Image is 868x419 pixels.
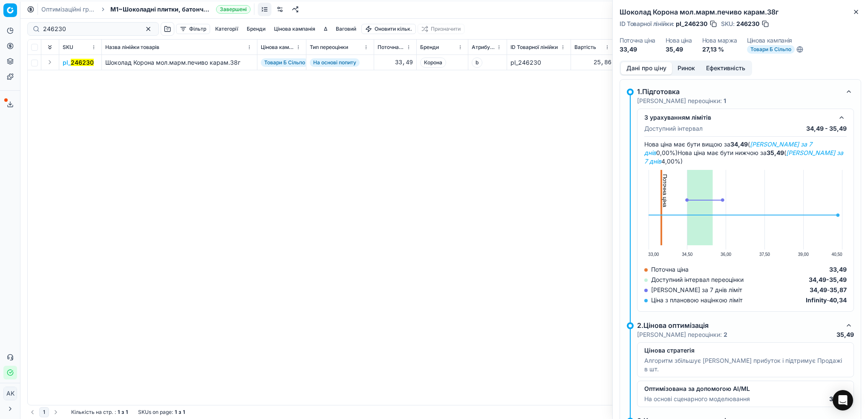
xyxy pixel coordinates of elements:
[644,113,833,122] div: З урахуванням лімітів
[644,265,689,274] div: Поточна ціна
[216,5,251,14] span: Завершені
[702,45,737,54] dd: 27,13 %
[759,252,770,257] text: 37,50
[361,24,416,34] button: Оновити кільк.
[420,44,439,51] span: Бренди
[644,149,843,165] span: Нова ціна має бути нижчою за ( 4,00%)
[736,20,759,28] span: 246230
[829,276,847,283] strong: 35,49
[261,58,309,67] span: Товари Б Сільпо
[637,320,840,330] div: 2.Цінова оптимізація
[620,7,861,17] h2: Шоколад Корона мол.марм.печиво карам.38г
[724,331,727,338] strong: 2
[644,346,847,355] p: Цінова стратегія
[829,266,847,273] strong: 33,49
[724,97,726,104] strong: 1
[644,395,750,403] p: На основі сценарного моделювання
[648,252,659,257] text: 33,00
[105,44,159,51] span: Назва лінійки товарів
[45,42,55,52] button: Expand all
[806,124,847,133] p: 34,49 - 35,49
[332,24,360,34] button: Ваговий
[637,86,840,97] div: 1.Підготовка
[666,45,692,54] dd: 35,49
[110,5,213,14] span: M1~Шоколадні плитки, батончики, фігурки - tier_1
[644,286,742,294] div: [PERSON_NAME] за 7 днів ліміт
[41,5,96,14] a: Оптимізаційні групи
[644,141,812,156] span: Нова ціна має бути вищою за ( 0,00%)
[806,296,827,304] strong: Infinity
[418,24,464,34] button: Призначити
[243,24,269,34] button: Бренди
[510,44,558,51] span: ID Товарної лінійки
[41,5,251,14] nav: breadcrumb
[3,387,17,400] button: AK
[810,286,847,294] div: -
[271,24,319,34] button: Цінова кампанія
[806,296,847,304] div: -
[63,44,73,51] span: SKU
[63,58,94,67] span: pl_
[378,44,404,51] span: Поточна ціна
[767,149,784,156] strong: 35,49
[676,20,707,28] span: pl_246230
[320,24,331,34] button: Δ
[620,37,655,43] dt: Поточна ціна
[832,252,842,257] text: 40,50
[175,409,177,416] strong: 1
[836,330,854,339] p: 35,49
[63,58,94,67] button: pl_246230
[310,58,360,67] span: На основі попиту
[621,62,672,75] button: Дані про ціну
[662,174,668,207] text: Поточна ціна
[43,25,136,33] input: Пошук по SKU або назві
[829,296,847,304] strong: 40,34
[420,57,446,68] span: Корона
[179,409,181,416] strong: з
[730,141,748,148] strong: 34,49
[682,252,692,257] text: 34,50
[71,59,94,66] mark: 246230
[620,21,674,27] span: ID Товарної лінійки :
[637,330,727,339] p: [PERSON_NAME] переоцінки:
[830,286,847,293] strong: 35,87
[378,58,413,67] div: 33,49
[574,58,611,67] div: 25,86
[644,296,743,304] div: Ціна з плановою націнкою ліміт
[809,276,829,283] strong: 34,49 -
[183,409,185,416] strong: 1
[672,62,701,75] button: Ринок
[747,45,795,54] span: Товари Б Сільпо
[798,252,809,257] text: 39,00
[176,24,210,34] button: Фільтр
[574,44,596,51] span: Вартість
[644,124,703,133] p: Доступний інтервал
[644,385,847,393] p: Оптимізована за допомогою AI/ML
[510,58,567,67] div: pl_246230
[110,5,251,14] span: M1~Шоколадні плитки, батончики, фігурки - tier_1Завершені
[472,57,482,68] span: b
[829,395,847,403] p: 35,49
[721,252,731,257] text: 36,00
[666,37,692,43] dt: Нова ціна
[472,44,495,51] span: Атрибут товару
[747,37,803,43] dt: Цінова кампанія
[620,45,655,54] dd: 33,49
[833,390,853,410] div: Open Intercom Messenger
[701,62,751,75] button: Ефективність
[310,44,348,51] span: Тип переоцінки
[644,276,744,284] div: Доступний інтервал переоцінки
[212,24,242,34] button: Категорії
[702,37,737,43] dt: Нова маржа
[637,97,726,105] p: [PERSON_NAME] переоцінки:
[261,44,294,51] span: Цінова кампанія
[810,286,827,293] strong: 34,49
[45,57,55,67] button: Expand
[644,356,847,373] p: Алгоритм збільшує [PERSON_NAME] прибуток і підтримує Продажі в шт.
[721,21,735,27] span: SKU :
[105,58,254,67] div: Шоколад Корона мол.марм.печиво карам.38г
